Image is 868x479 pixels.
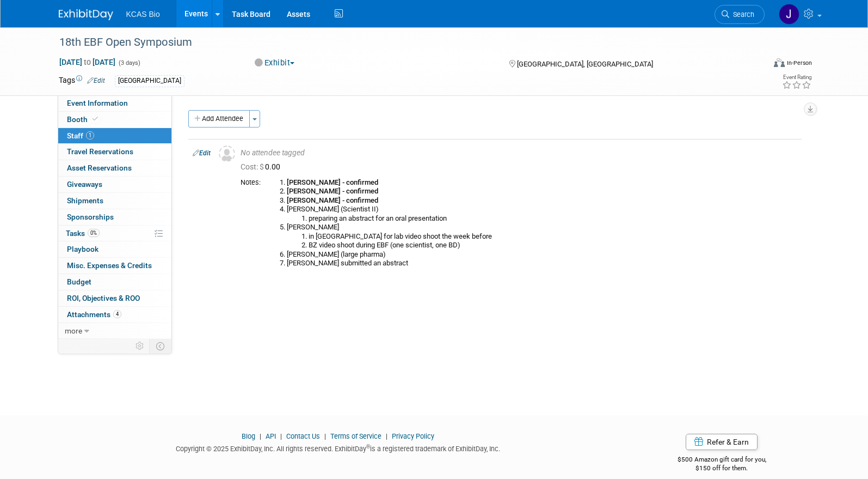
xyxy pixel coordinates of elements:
[86,131,94,140] span: 1
[774,58,785,67] img: Format-Inperson.png
[126,10,160,19] span: KCAS Bio
[58,160,171,176] a: Asset Reservations
[131,339,150,353] td: Personalize Event Tab Strip
[65,326,82,335] span: more
[58,144,171,160] a: Travel Reservations
[193,149,211,157] a: Edit
[383,432,390,440] span: |
[59,9,113,20] img: ExhibitDay
[634,464,810,473] div: $150 off for them.
[58,209,171,225] a: Sponsorships
[59,441,618,454] div: Copyright © 2025 ExhibitDay, Inc. All rights reserved. ExhibitDay is a registered trademark of Ex...
[782,75,811,80] div: Event Rating
[58,241,171,257] a: Playbook
[287,196,378,204] b: [PERSON_NAME] - confirmed
[82,58,93,66] span: to
[58,274,171,290] a: Budget
[309,241,797,250] li: BZ video shoot during EBF (one scientist, one BD)
[779,4,799,25] img: Jason Hannah
[287,178,378,186] b: [PERSON_NAME] - confirmed
[58,290,171,306] a: ROI, Objectives & ROO
[366,444,370,450] sup: ®
[517,60,653,68] span: [GEOGRAPHIC_DATA], [GEOGRAPHIC_DATA]
[251,57,299,69] button: Exhibit
[59,75,105,87] td: Tags
[286,432,320,440] a: Contact Us
[58,177,171,192] a: Giveaways
[786,59,812,67] div: In-Person
[67,245,99,253] span: Playbook
[58,193,171,209] a: Shipments
[58,128,171,144] a: Staff1
[242,432,255,440] a: Blog
[58,226,171,241] a: Tasks0%
[113,310,121,318] span: 4
[287,250,797,259] li: [PERSON_NAME] (large pharma)
[67,277,91,286] span: Budget
[115,75,184,87] div: [GEOGRAPHIC_DATA]
[219,145,235,162] img: Unassigned-User-Icon.png
[67,310,121,319] span: Attachments
[67,180,102,189] span: Giveaways
[241,178,261,187] div: Notes:
[67,147,133,156] span: Travel Reservations
[392,432,434,440] a: Privacy Policy
[309,214,797,223] li: preparing an abstract for an oral presentation
[287,223,797,250] li: [PERSON_NAME]
[241,162,265,171] span: Cost: $
[287,259,797,268] li: [PERSON_NAME] submitted an abstract
[87,77,105,84] a: Edit
[278,432,285,440] span: |
[149,339,171,353] td: Toggle Event Tabs
[58,323,171,339] a: more
[715,5,765,24] a: Search
[700,57,812,73] div: Event Format
[67,294,140,302] span: ROI, Objectives & ROO
[58,258,171,274] a: Misc. Expenses & Credits
[330,432,381,440] a: Terms of Service
[257,432,264,440] span: |
[67,261,152,270] span: Misc. Expenses & Credits
[67,196,103,205] span: Shipments
[58,112,171,128] a: Booth
[58,95,171,111] a: Event Information
[66,229,100,238] span: Tasks
[686,434,758,450] a: Refer & Earn
[241,148,797,158] div: No attendee tagged
[93,116,98,122] i: Booth reservation complete
[309,232,797,241] li: in [GEOGRAPHIC_DATA] for lab video shoot the week before
[266,432,276,440] a: API
[118,59,140,66] span: (3 days)
[59,57,116,67] span: [DATE] [DATE]
[67,131,94,140] span: Staff
[188,110,250,128] button: Add Attendee
[729,10,754,19] span: Search
[322,432,329,440] span: |
[67,99,128,107] span: Event Information
[88,229,100,237] span: 0%
[58,307,171,323] a: Attachments4
[67,115,100,124] span: Booth
[56,33,748,52] div: 18th EBF Open Symposium
[287,205,797,223] li: [PERSON_NAME] (Scientist II)
[67,163,132,172] span: Asset Reservations
[241,162,285,171] span: 0.00
[67,213,114,221] span: Sponsorships
[634,448,810,473] div: $500 Amazon gift card for you,
[287,187,378,195] b: [PERSON_NAME] - confirmed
